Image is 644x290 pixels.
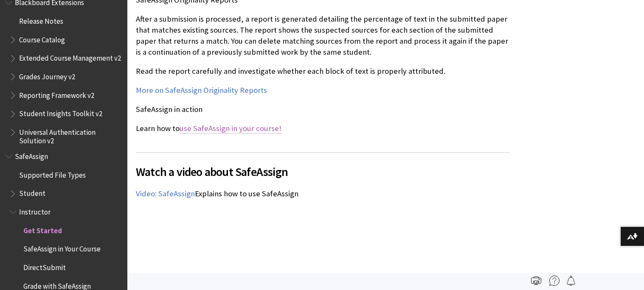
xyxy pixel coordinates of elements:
img: Print [531,276,541,286]
span: Course Catalog [19,33,65,44]
span: Supported File Types [19,168,86,179]
img: Follow this page [566,276,576,286]
p: Learn how to [136,123,510,134]
span: Grades Journey v2 [19,70,75,81]
span: Universal Authentication Solution v2 [19,125,121,145]
span: Extended Course Management v2 [19,51,121,63]
p: Explains how to use SafeAssign [136,188,510,199]
span: Student Insights Toolkit v2 [19,107,102,118]
a: Video: SafeAssign [136,189,195,199]
span: SafeAssign in Your Course [23,242,101,254]
span: Get Started [23,223,62,235]
span: DirectSubmit [23,260,66,272]
span: Reporting Framework v2 [19,88,94,100]
a: use SafeAssign in your course! [180,123,281,134]
p: After a submission is processed, a report is generated detailing the percentage of text in the su... [136,14,510,58]
p: SafeAssign in action [136,104,510,115]
span: Watch a video about SafeAssign [136,163,510,181]
a: More on SafeAssign Originality Reports [136,85,267,95]
img: More help [549,276,560,286]
span: Release Notes [19,14,63,25]
p: Read the report carefully and investigate whether each block of text is properly attributed. [136,66,510,77]
span: Instructor [19,205,51,216]
span: Student [19,187,45,198]
span: SafeAssign [15,149,48,161]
